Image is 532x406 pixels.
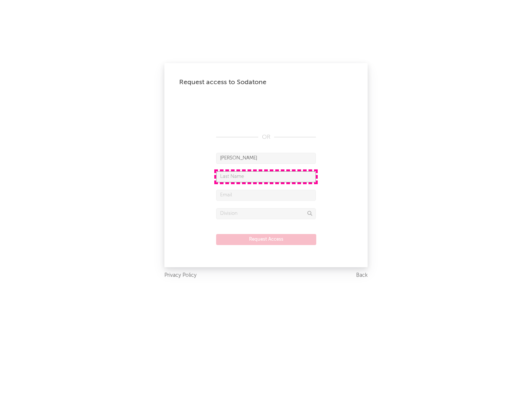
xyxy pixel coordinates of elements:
div: OR [216,133,316,142]
button: Request Access [216,234,316,245]
input: Last Name [216,171,316,182]
input: Email [216,190,316,201]
input: Division [216,208,316,219]
a: Back [356,271,368,280]
input: First Name [216,153,316,164]
a: Privacy Policy [164,271,197,280]
div: Request access to Sodatone [179,78,353,87]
